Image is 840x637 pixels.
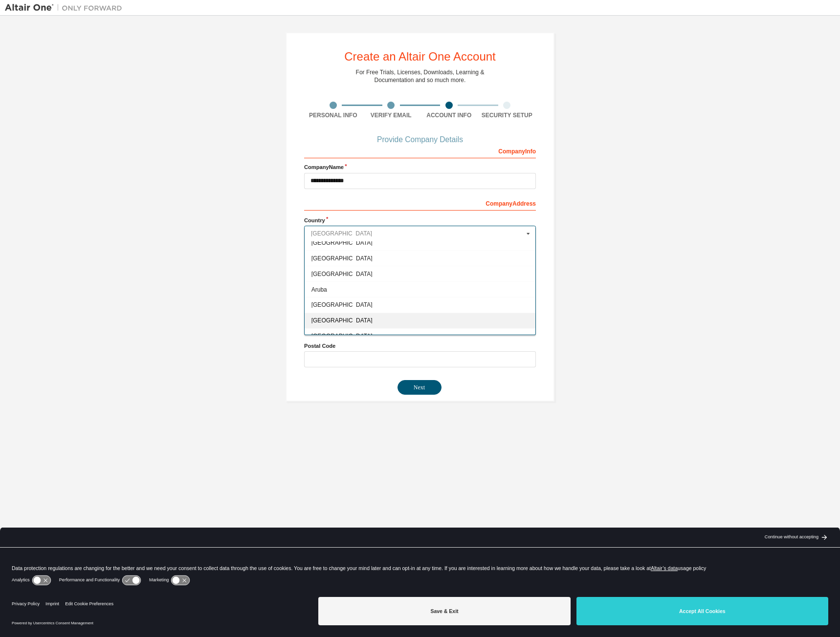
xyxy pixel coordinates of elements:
[304,137,536,143] div: Provide Company Details
[311,286,529,292] span: Aruba
[304,143,536,158] div: Company Info
[304,195,536,211] div: Company Address
[311,333,529,339] span: [GEOGRAPHIC_DATA]
[304,163,536,171] label: Company Name
[304,111,362,119] div: Personal Info
[311,318,529,323] span: [GEOGRAPHIC_DATA]
[304,216,536,224] label: Country
[311,240,529,246] span: [GEOGRAPHIC_DATA]
[344,51,496,63] div: Create an Altair One Account
[420,111,478,119] div: Account Info
[356,68,485,84] div: For Free Trials, Licenses, Downloads, Learning & Documentation and so much more.
[311,302,529,308] span: [GEOGRAPHIC_DATA]
[304,342,536,350] label: Postal Code
[398,380,442,395] button: Next
[478,111,536,119] div: Security Setup
[311,271,529,277] span: [GEOGRAPHIC_DATA]
[311,255,529,261] span: [GEOGRAPHIC_DATA]
[5,3,127,13] img: Altair One
[362,111,420,119] div: Verify Email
